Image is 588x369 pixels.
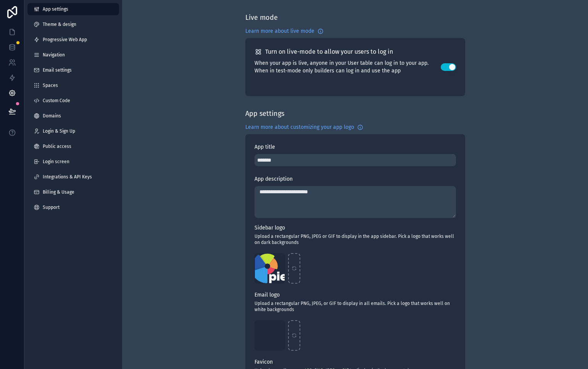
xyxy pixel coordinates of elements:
[27,186,119,198] a: Billing & Usage
[27,34,119,46] a: Progressive Web App
[43,128,75,134] span: Login & Sign Up
[43,143,71,149] span: Public access
[27,64,119,76] a: Email settings
[43,52,65,58] span: Navigation
[245,124,363,131] a: Learn more about customizing your app logo
[27,3,119,15] a: App settings
[255,176,293,182] span: App description
[255,144,275,150] span: App title
[27,140,119,152] a: Public access
[255,233,456,245] span: Upload a rectangular PNG, JPEG or GIF to display in the app sidebar. Pick a logo that works well ...
[245,108,284,119] div: App settings
[245,12,278,23] div: Live mode
[27,49,119,61] a: Navigation
[255,300,456,313] span: Upload a rectangular PNG, JPEG, or GIF to display in all emails. Pick a logo that works well on w...
[43,204,60,210] span: Support
[255,59,441,75] p: When your app is live, anyone in your User table can log in to your app. When in test-mode only b...
[43,37,87,43] span: Progressive Web App
[245,27,314,35] span: Learn more about live mode
[27,171,119,183] a: Integrations & API Keys
[27,95,119,107] a: Custom Code
[255,292,280,298] span: Email logo
[255,225,285,231] span: Sidebar logo
[27,156,119,168] a: Login screen
[43,82,58,88] span: Spaces
[43,98,70,104] span: Custom Code
[27,79,119,91] a: Spaces
[43,113,61,119] span: Domains
[43,21,76,27] span: Theme & design
[245,27,324,35] a: Learn more about live mode
[27,201,119,213] a: Support
[265,47,393,56] h2: Turn on live-mode to allow your users to log in
[43,159,69,165] span: Login screen
[27,18,119,30] a: Theme & design
[43,6,68,12] span: App settings
[27,110,119,122] a: Domains
[43,189,74,195] span: Billing & Usage
[255,359,273,365] span: Favicon
[43,67,72,73] span: Email settings
[27,125,119,137] a: Login & Sign Up
[43,174,92,180] span: Integrations & API Keys
[245,124,354,131] span: Learn more about customizing your app logo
